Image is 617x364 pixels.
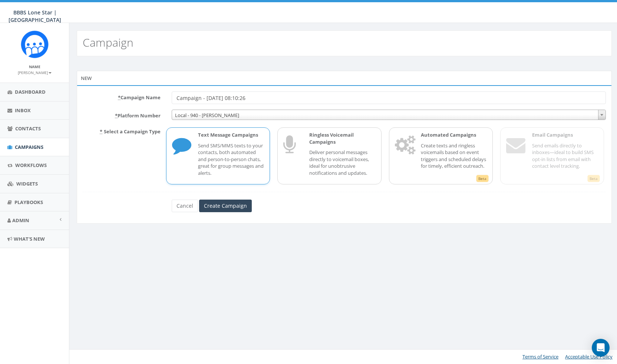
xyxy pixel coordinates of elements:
span: BBBS Lone Star | [GEOGRAPHIC_DATA] [9,9,61,23]
div: New [77,71,612,86]
p: Automated Campaigns [421,131,487,138]
small: [PERSON_NAME] [18,70,52,75]
h2: Campaign [83,36,133,49]
input: Enter Campaign Name [172,91,606,104]
span: Beta [476,175,489,182]
small: Name [29,64,40,69]
abbr: required [118,94,121,101]
a: [PERSON_NAME] [18,69,52,76]
p: Deliver personal messages directly to voicemail boxes, ideal for unobtrusive notifications and up... [309,149,375,176]
span: Inbox [15,107,31,114]
p: Send SMS/MMS texts to your contacts, both automated and person-to-person chats, great for group m... [198,142,264,177]
span: Beta [587,175,600,182]
span: Local - 940 - Alexis [172,110,606,120]
p: Ringless Voicemail Campaigns [309,131,375,145]
input: Create Campaign [199,200,252,212]
div: Open Intercom Messenger [592,339,610,357]
span: Select a Campaign Type [104,128,161,135]
label: Platform Number [77,110,166,119]
span: Playbooks [14,199,43,206]
span: What's New [14,236,45,242]
a: Acceptable Use Policy [565,353,613,360]
p: Text Message Campaigns [198,131,264,138]
span: Widgets [16,180,38,187]
abbr: required [115,112,118,119]
label: Campaign Name [77,91,166,101]
span: Workflows [15,162,47,168]
span: Local - 940 - Alexis [172,110,606,120]
span: Campaigns [15,144,43,150]
p: Create texts and ringless voicemails based on event triggers and scheduled delays for timely, eff... [421,142,487,170]
a: Cancel [172,200,198,212]
span: Admin [12,217,29,224]
a: Terms of Service [522,353,558,360]
img: Rally_Corp_Icon_1.png [21,30,49,58]
span: Dashboard [15,89,46,95]
span: Contacts [15,125,41,132]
